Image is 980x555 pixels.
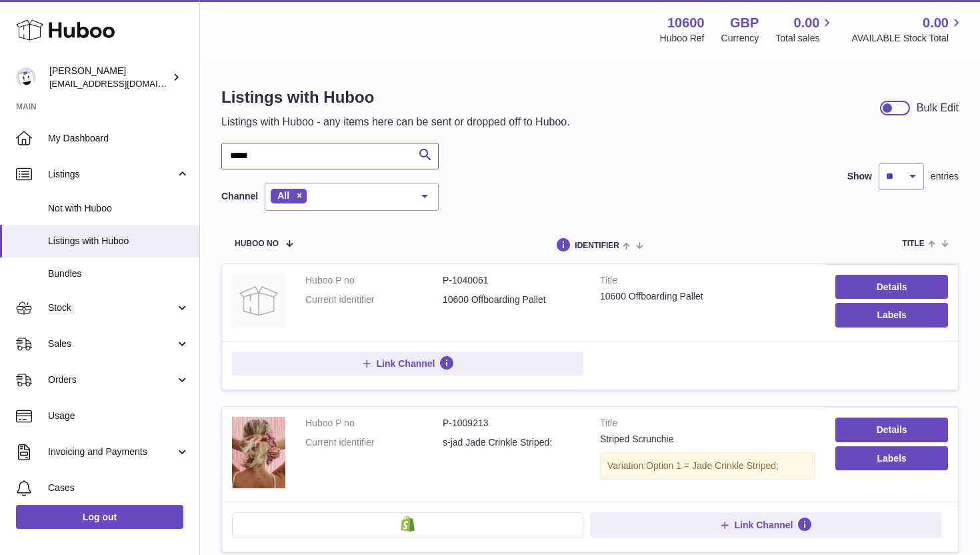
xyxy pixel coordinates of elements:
[923,14,949,32] span: 0.00
[443,294,580,306] dd: 10600 Offboarding Pallet
[305,436,443,449] dt: Current identifier
[49,65,169,90] div: [PERSON_NAME]
[48,446,175,458] span: Invoicing and Payments
[48,482,189,494] span: Cases
[48,168,175,181] span: Listings
[48,410,189,422] span: Usage
[851,14,964,45] a: 0.00 AVAILABLE Stock Total
[48,202,189,215] span: Not with Huboo
[305,417,443,430] dt: Huboo P no
[305,274,443,287] dt: Huboo P no
[735,519,793,531] span: Link Channel
[600,290,815,303] div: 10600 Offboarding Pallet
[48,132,189,145] span: My Dashboard
[443,274,580,287] dd: P-1040061
[646,460,779,471] span: Option 1 = Jade Crinkle Striped;
[794,14,820,32] span: 0.00
[235,239,279,248] span: Huboo no
[600,274,815,290] strong: Title
[443,436,580,449] dd: s-jad Jade Crinkle Striped;
[277,190,289,201] span: All
[902,239,924,248] span: title
[847,170,872,183] label: Show
[221,190,258,203] label: Channel
[835,275,948,299] a: Details
[775,32,835,45] span: Total sales
[600,417,815,433] strong: Title
[401,516,415,532] img: shopify-small.png
[600,452,815,480] div: Variation:
[835,418,948,442] a: Details
[575,241,619,250] span: identifier
[377,358,435,370] span: Link Channel
[48,338,175,350] span: Sales
[48,302,175,314] span: Stock
[49,78,196,89] span: [EMAIL_ADDRESS][DOMAIN_NAME]
[48,374,175,386] span: Orders
[835,303,948,327] button: Labels
[16,67,36,87] img: bart@spelthamstore.com
[48,235,189,247] span: Listings with Huboo
[660,32,705,45] div: Huboo Ref
[221,87,570,108] h1: Listings with Huboo
[931,170,959,183] span: entries
[600,433,815,446] div: Striped Scrunchie
[232,417,285,488] img: Striped Scrunchie
[232,274,285,328] img: 10600 Offboarding Pallet
[667,14,705,32] strong: 10600
[443,417,580,430] dd: P-1009213
[851,32,964,45] span: AVAILABLE Stock Total
[721,32,759,45] div: Currency
[775,14,835,45] a: 0.00 Total sales
[730,14,759,32] strong: GBP
[16,505,183,529] a: Log out
[232,352,583,376] button: Link Channel
[48,267,189,280] span: Bundles
[835,446,948,470] button: Labels
[221,115,570,129] p: Listings with Huboo - any items here can be sent or dropped off to Huboo.
[305,294,443,306] dt: Current identifier
[590,512,941,538] button: Link Channel
[917,101,959,115] div: Bulk Edit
